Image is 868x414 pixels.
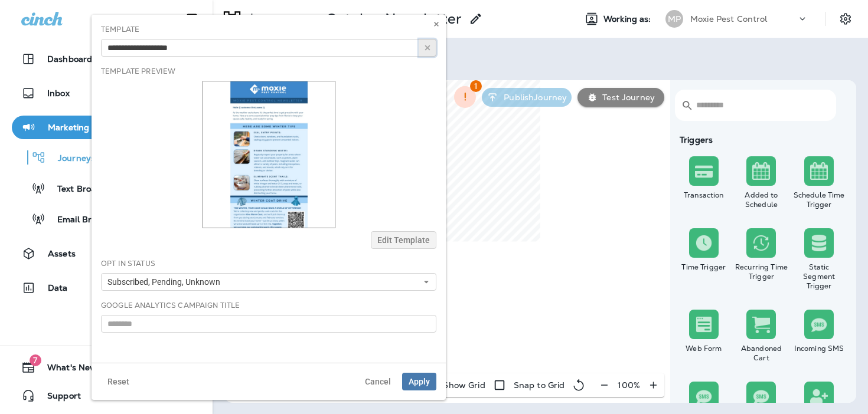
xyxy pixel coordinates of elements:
label: Template Preview [101,67,175,76]
button: Test Journey [577,88,664,107]
span: Cancel [365,377,391,386]
p: Snap to Grid [514,380,565,390]
button: Apply [402,373,436,390]
p: Moxie Pest Control [690,14,768,24]
button: Data [12,276,201,300]
p: Inbox [47,88,70,98]
p: Data [48,283,68,293]
span: Edit Template [377,236,430,244]
p: October Newsletter [326,10,462,28]
p: > [302,10,312,28]
button: Support [12,384,201,408]
span: 1 [470,80,482,92]
img: thumbnail for template [203,81,335,228]
span: Subscribed, Pending, Unknown [107,277,225,287]
div: Transaction [677,190,730,200]
span: Reset [107,377,129,386]
p: Dashboard [47,54,92,64]
span: Apply [409,377,430,386]
button: Dashboard [12,47,201,71]
div: Triggers [675,135,848,144]
span: Working as: [603,14,654,24]
button: Journeys [12,145,201,170]
button: Cancel [358,373,397,390]
span: Support [35,391,81,405]
button: Assets [12,242,201,265]
p: Test Journey [598,93,655,102]
div: MP [665,10,683,28]
div: Static Segment Trigger [792,262,846,291]
button: Email Broadcasts [12,206,201,231]
p: 100 % [618,380,640,390]
button: Edit Template [371,231,436,249]
p: Text Broadcasts [45,184,122,195]
div: Schedule Time Trigger [792,190,846,209]
button: Collapse Sidebar [175,7,208,31]
div: Incoming SMS [792,344,846,353]
p: Journeys [46,153,95,165]
div: Web Form [677,344,730,353]
button: 7What's New [12,356,201,379]
label: Opt In Status [101,259,155,268]
button: Subscribed, Pending, Unknown [101,273,436,291]
p: Email Broadcasts [45,215,128,226]
span: What's New [35,363,97,377]
label: Template [101,25,139,34]
div: Abandoned Cart [735,344,788,363]
div: Recurring Time Trigger [735,262,788,281]
button: Marketing [12,116,201,139]
label: Google Analytics Campaign Title [101,301,240,310]
p: Assets [48,249,76,258]
button: Inbox [12,81,201,105]
p: Journey [242,10,302,28]
p: Show Grid [443,380,485,390]
div: Added to Schedule [735,190,788,209]
button: Settings [835,8,856,29]
span: 7 [30,354,41,366]
div: Time Trigger [677,262,730,272]
button: Text Broadcasts [12,176,201,201]
p: Marketing [48,123,89,132]
button: Reset [101,373,136,390]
